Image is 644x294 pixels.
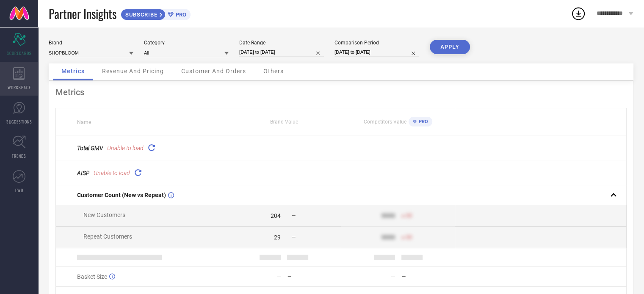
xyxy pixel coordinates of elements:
[132,167,144,179] div: Reload "AISP"
[381,234,395,241] div: 9999
[7,50,32,56] span: SCORECARDS
[276,273,281,280] div: —
[144,40,229,46] div: Category
[270,119,298,125] span: Brand Value
[402,274,455,280] div: —
[77,170,89,176] span: AISP
[274,234,281,241] div: 29
[77,273,107,280] span: Basket Size
[271,212,281,219] div: 204
[571,6,586,21] div: Open download list
[6,118,32,125] span: SUGGESTIONS
[292,234,296,240] span: —
[406,234,412,240] span: 50
[83,212,125,218] span: New Customers
[334,40,419,46] div: Comparison Period
[83,233,132,240] span: Repeat Customers
[49,5,116,22] span: Partner Insights
[12,153,26,159] span: TRENDS
[430,40,470,54] button: APPLY
[77,145,103,151] span: Total GMV
[174,11,186,18] span: PRO
[263,68,284,74] span: Others
[417,119,428,124] span: PRO
[239,48,324,57] input: Select date range
[49,40,133,46] div: Brand
[121,7,191,20] a: SUBSCRIBEPRO
[61,68,85,74] span: Metrics
[146,142,158,154] div: Reload "Total GMV"
[102,68,164,74] span: Revenue And Pricing
[55,87,627,97] div: Metrics
[107,145,144,151] span: Unable to load
[15,187,23,193] span: FWD
[239,40,324,46] div: Date Range
[121,11,160,18] span: SUBSCRIBE
[364,119,406,125] span: Competitors Value
[381,212,395,219] div: 9999
[181,68,246,74] span: Customer And Orders
[292,213,296,219] span: —
[8,84,31,91] span: WORKSPACE
[334,48,419,57] input: Select comparison period
[77,192,166,198] span: Customer Count (New vs Repeat)
[406,213,412,219] span: 50
[77,119,91,125] span: Name
[391,273,395,280] div: —
[94,170,130,176] span: Unable to load
[287,274,340,280] div: —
